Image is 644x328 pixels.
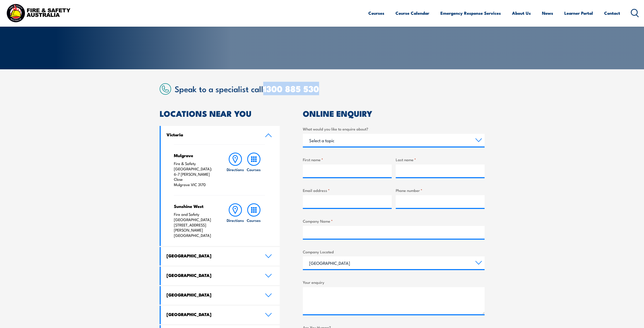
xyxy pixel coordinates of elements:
[161,306,280,324] a: [GEOGRAPHIC_DATA]
[303,279,485,285] label: Your enquiry
[303,187,392,193] label: Email address
[440,6,501,20] a: Emergency Response Services
[161,286,280,305] a: [GEOGRAPHIC_DATA]
[167,253,257,258] h4: [GEOGRAPHIC_DATA]
[512,6,531,20] a: About Us
[303,218,485,224] label: Company Name
[303,249,485,255] label: Company Located
[161,247,280,266] a: [GEOGRAPHIC_DATA]
[160,110,280,117] h2: LOCATIONS NEAR YOU
[368,6,384,20] a: Courses
[395,6,429,20] a: Course Calendar
[542,6,553,20] a: News
[564,6,593,20] a: Learner Portal
[604,6,620,20] a: Contact
[245,153,263,187] a: Courses
[396,157,485,162] label: Last name
[245,203,263,238] a: Courses
[263,82,319,95] a: 1300 885 530
[161,267,280,285] a: [GEOGRAPHIC_DATA]
[227,218,244,223] h6: Directions
[174,203,216,209] h4: Sunshine West
[167,132,257,137] h4: Victoria
[161,126,280,144] a: Victoria
[174,212,216,238] p: Fire and Safety [GEOGRAPHIC_DATA] [STREET_ADDRESS][PERSON_NAME] [GEOGRAPHIC_DATA]
[303,126,485,132] label: What would you like to enquire about?
[167,292,257,298] h4: [GEOGRAPHIC_DATA]
[303,157,392,162] label: First name
[174,161,216,187] p: Fire & Safety [GEOGRAPHIC_DATA]: 6-7 [PERSON_NAME] Close Mulgrave VIC 3170
[247,218,261,223] h6: Courses
[247,167,261,172] h6: Courses
[174,153,216,158] h4: Mulgrave
[167,311,257,317] h4: [GEOGRAPHIC_DATA]
[175,84,485,93] h2: Speak to a specialist call
[167,272,257,278] h4: [GEOGRAPHIC_DATA]
[303,110,485,117] h2: ONLINE ENQUIRY
[227,167,244,172] h6: Directions
[226,203,244,238] a: Directions
[226,153,244,187] a: Directions
[396,187,485,193] label: Phone number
